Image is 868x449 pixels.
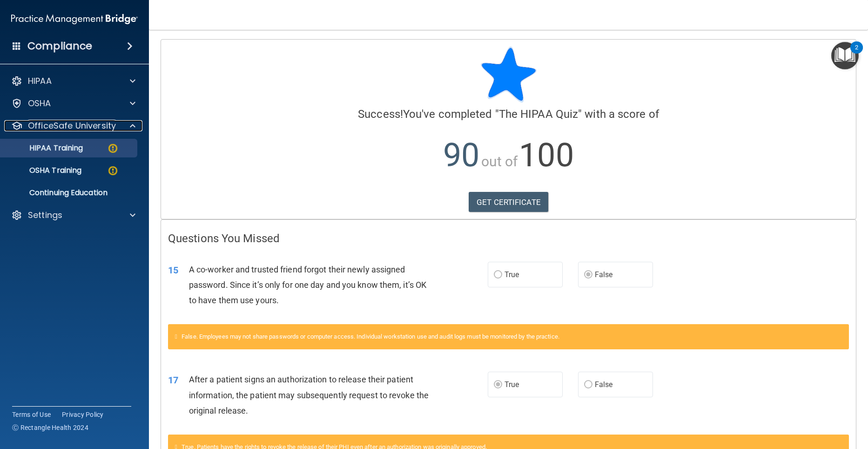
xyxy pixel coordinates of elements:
a: OfficeSafe University [11,120,135,131]
iframe: Drift Widget Chat Controller [707,383,857,420]
button: Open Resource Center, 2 new notifications [831,42,859,69]
p: Continuing Education [6,188,133,197]
span: The HIPAA Quiz [499,108,578,121]
a: Settings [11,210,135,221]
span: Ⓒ Rectangle Health 2024 [12,423,88,432]
span: out of [481,153,518,170]
h4: Questions You Missed [168,232,849,245]
input: True [494,272,502,279]
span: False [595,380,613,389]
span: A co-worker and trusted friend forgot their newly assigned password. Since it’s only for one day ... [189,265,426,305]
span: 17 [168,374,178,386]
span: 90 [443,136,479,174]
div: 2 [855,48,858,60]
a: Terms of Use [12,410,51,419]
span: True [505,270,519,279]
a: GET CERTIFICATE [469,192,548,212]
a: Privacy Policy [62,410,104,419]
img: blue-star-rounded.9d042014.png [481,47,537,102]
span: Success! [358,108,403,121]
a: HIPAA [11,75,135,87]
h4: Compliance [27,40,92,53]
input: False [584,381,592,388]
p: OSHA [28,98,51,109]
img: warning-circle.0cc9ac19.png [107,143,119,154]
p: OSHA Training [6,166,81,175]
input: True [494,381,502,388]
span: 15 [168,265,178,276]
img: warning-circle.0cc9ac19.png [107,165,119,177]
span: False [595,270,613,279]
span: False. Employees may not share passwords or computer access. Individual workstation use and audit... [182,333,559,340]
input: False [584,272,592,279]
h4: You've completed " " with a score of [168,108,849,120]
p: HIPAA Training [6,143,83,153]
span: After a patient signs an authorization to release their patient information, the patient may subs... [189,374,429,415]
span: True [505,380,519,389]
p: HIPAA [28,75,52,87]
p: OfficeSafe University [28,120,116,131]
p: Settings [28,210,62,221]
a: OSHA [11,98,135,109]
img: PMB logo [11,10,138,28]
span: 100 [519,136,573,174]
